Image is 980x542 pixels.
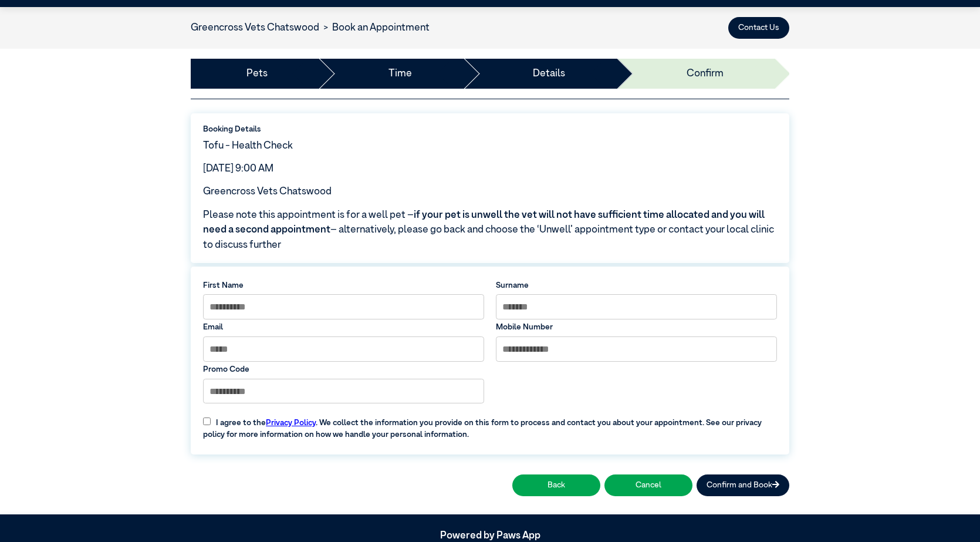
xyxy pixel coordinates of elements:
[533,66,565,82] a: Details
[319,21,430,36] li: Book an Appointment
[203,210,765,235] span: if your pet is unwell the vet will not have sufficient time allocated and you will need a second ...
[197,409,783,440] label: I agree to the . We collect the information you provide on this form to process and contact you a...
[191,21,430,36] nav: breadcrumb
[604,474,692,496] button: Cancel
[728,17,789,39] button: Contact Us
[697,474,789,496] button: Confirm and Book
[191,530,789,542] h5: Powered by Paws App
[512,474,600,496] button: Back
[246,66,268,82] a: Pets
[388,66,412,82] a: Time
[203,187,332,197] span: Greencross Vets Chatswood
[191,23,319,33] a: Greencross Vets Chatswood
[203,164,273,174] span: [DATE] 9:00 AM
[203,141,293,151] span: Tofu - Health Check
[203,418,211,425] input: I agree to thePrivacy Policy. We collect the information you provide on this form to process and ...
[203,208,777,253] span: Please note this appointment is for a well pet – – alternatively, please go back and choose the ‘...
[203,280,484,291] label: First Name
[496,280,777,291] label: Surname
[203,363,484,375] label: Promo Code
[496,321,777,333] label: Mobile Number
[203,321,484,333] label: Email
[203,123,777,135] label: Booking Details
[266,419,316,427] a: Privacy Policy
